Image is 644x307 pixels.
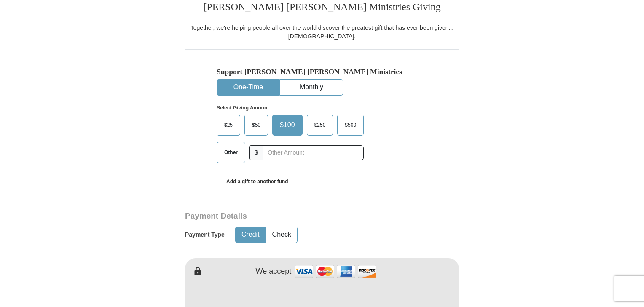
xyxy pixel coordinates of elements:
[249,145,263,160] span: $
[185,24,459,40] div: Together, we're helping people all over the world discover the greatest gift that has ever been g...
[341,119,360,131] span: $500
[266,227,297,243] button: Check
[185,231,225,238] h5: Payment Type
[310,119,330,131] span: $250
[280,80,343,95] button: Monthly
[217,105,269,111] strong: Select Giving Amount
[263,145,364,160] input: Other Amount
[217,80,279,95] button: One-Time
[185,211,400,221] h3: Payment Details
[256,267,292,276] h4: We accept
[220,146,242,159] span: Other
[248,119,265,131] span: $50
[217,67,427,76] h5: Support [PERSON_NAME] [PERSON_NAME] Ministries
[236,227,266,243] button: Credit
[293,262,378,280] img: credit cards accepted
[276,119,299,131] span: $100
[223,178,288,185] span: Add a gift to another fund
[220,119,237,131] span: $25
